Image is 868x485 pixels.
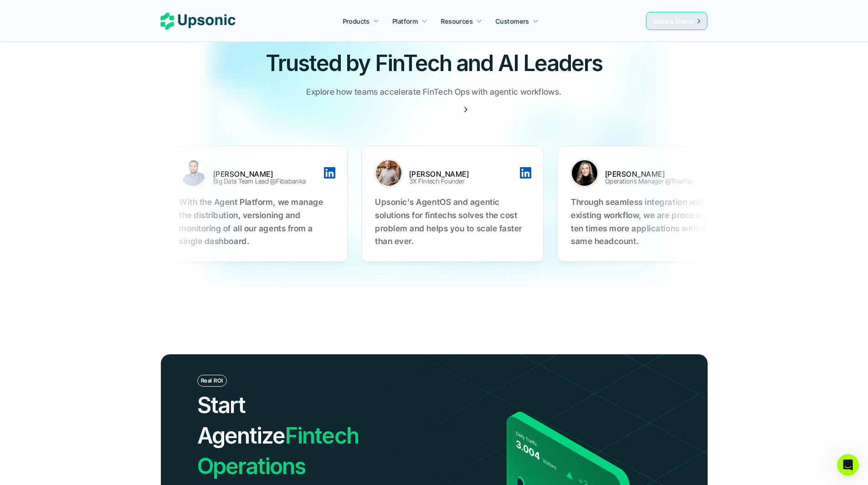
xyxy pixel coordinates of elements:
a: Products [337,13,385,29]
p: Resources [441,16,473,26]
a: Book a Demo [646,12,708,30]
span: Book a Demo [653,17,694,25]
p: Real ROI [201,378,223,384]
h2: Trusted by FinTech and AI Leaders [161,48,708,78]
h2: Fintech Operations [197,390,410,482]
iframe: Intercom live chat [837,454,859,476]
span: Start Agentize [197,392,285,449]
p: Operations Manager @TruePay [603,175,692,187]
p: Through seamless integration with our existing workflow, we are processing ten times more applica... [569,196,724,248]
p: With the Agent Platform, we manage the distribution, versioning and monitoring of all our agents ... [177,196,332,248]
p: Customers [496,16,529,26]
span: Check Customers [399,105,459,114]
p: [PERSON_NAME] [211,173,321,175]
p: Big Data Team Lead @Fibabanka [211,175,304,187]
a: Check Customers [399,105,469,114]
p: Products [343,16,370,26]
p: Platform [392,16,418,26]
p: Explore how teams accelerate FinTech Ops with agentic workflows. [306,86,561,99]
p: 3X Fintech Founder [407,175,463,187]
p: Upsonic's AgentOS and agentic solutions for fintechs solves the cost problem and helps you to sca... [373,196,528,248]
p: [PERSON_NAME] [407,173,517,175]
p: [PERSON_NAME] [603,173,713,175]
